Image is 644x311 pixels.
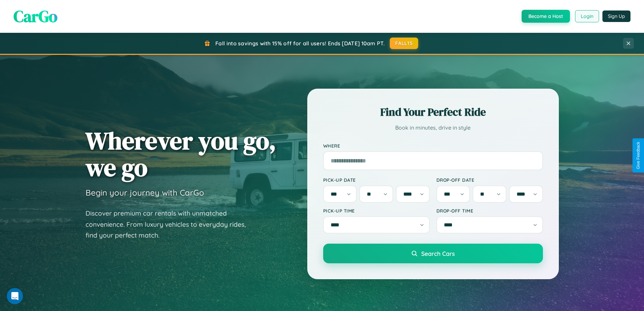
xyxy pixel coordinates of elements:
iframe: Intercom live chat [7,288,23,304]
button: Become a Host [522,10,570,23]
button: Search Cars [323,244,543,263]
p: Book in minutes, drive in style [323,123,543,133]
button: Sign Up [602,10,630,22]
label: Pick-up Time [323,208,430,214]
h3: Begin your journey with CarGo [86,187,204,198]
p: Discover premium car rentals with unmatched convenience. From luxury vehicles to everyday rides, ... [86,208,255,241]
label: Pick-up Date [323,177,430,183]
span: Fall into savings with 15% off for all users! Ends [DATE] 10am PT. [215,40,385,47]
button: Login [575,10,599,22]
span: Search Cars [421,250,455,257]
label: Where [323,143,543,149]
label: Drop-off Time [436,208,543,214]
h2: Find Your Perfect Ride [323,105,543,119]
div: Give Feedback [636,142,641,169]
button: FALL15 [390,38,418,49]
h1: Wherever you go, we go [86,127,276,181]
span: CarGo [14,5,57,27]
label: Drop-off Date [436,177,543,183]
